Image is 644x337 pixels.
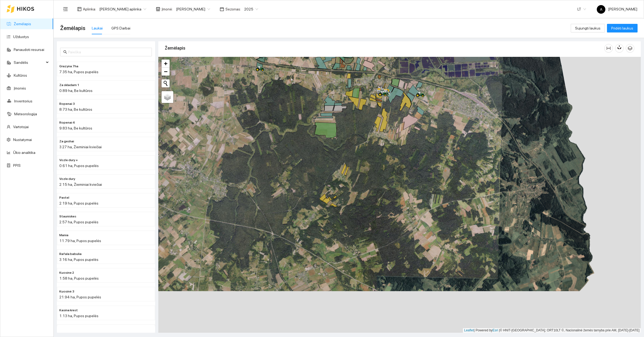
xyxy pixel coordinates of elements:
span: menu-fold [63,7,68,12]
a: Inventorius [14,99,32,103]
span: Rafala babulia [59,251,82,257]
span: | [499,328,500,332]
span: + [164,60,167,67]
span: 11.79 ha, Pupos pupelės [59,239,101,243]
span: Ropenai 3 [59,101,75,106]
a: PPIS [13,163,21,168]
a: Pridėti laukus [607,26,638,30]
span: Žemėlapis [60,24,85,32]
span: A [600,5,602,14]
span: search [63,50,67,54]
span: 0.89 ha, Be kultūros [59,88,93,93]
span: Za skladam 1 [59,83,79,88]
div: | Powered by © HNIT-[GEOGRAPHIC_DATA]; ORT10LT ©, Nacionalinė žemės tarnyba prie AM, [DATE]-[DATE] [463,328,641,333]
span: 21.94 ha, Pupos pupelės [59,295,101,299]
span: 9.83 ha, Be kultūros [59,126,92,130]
span: 2.15 ha, Žieminiai kviečiai [59,182,102,187]
a: Zoom in [162,60,170,68]
a: Panaudoti resursai [14,47,44,52]
span: column-width [605,46,613,50]
span: 2.57 ha, Pupos pupelės [59,220,98,224]
span: calendar [220,7,224,11]
span: 1.13 ha, Pupos pupelės [59,314,98,318]
a: Kultūros [14,73,27,77]
span: Jerzy Gvozdovič [176,5,210,13]
a: Nustatymai [13,138,32,142]
a: Ūkio analitika [13,150,35,155]
span: Įmonė : [162,6,173,12]
a: Layers [162,91,173,103]
span: Za geshai [59,139,74,144]
div: Laukai [92,25,103,31]
div: Žemėlapis [165,40,604,56]
span: [PERSON_NAME] [597,7,637,11]
input: Paieška [68,49,149,55]
span: 7.35 ha, Pupos pupelės [59,70,98,74]
button: Sujungti laukus [571,24,605,32]
button: column-width [604,44,613,53]
span: Vozle dury [59,176,75,182]
a: Esri [493,328,498,332]
span: Grazyna 7ha [59,64,78,69]
button: menu-fold [60,4,71,14]
span: 2025 [244,5,258,13]
span: Mania [59,233,68,238]
span: 0.61 ha, Pupos pupelės [59,164,99,168]
span: LT [577,5,586,13]
div: GPS Darbai [111,25,130,31]
span: 1.58 ha, Pupos pupelės [59,276,99,280]
span: shop [156,7,160,11]
a: Zoom out [162,68,170,76]
a: Vartotojai [13,125,29,129]
a: Sujungti laukus [571,26,605,30]
span: Kuosine 2 [59,270,74,275]
span: − [164,68,167,75]
span: 8.73 ha, Be kultūros [59,107,92,112]
span: Pridėti laukus [611,25,633,31]
span: Sandėlis [14,57,44,68]
span: Sujungti laukus [575,25,601,31]
a: Žemėlapis [14,22,31,26]
span: Sezonas : [225,6,241,12]
span: Kasina krest [59,308,78,313]
span: Pavtel [59,195,69,200]
span: layout [77,7,82,11]
button: Initiate a new search [162,79,170,87]
a: Užduotys [13,35,29,39]
a: Meteorologija [14,112,37,116]
a: Leaflet [464,328,474,332]
a: Įmonės [14,86,26,90]
span: Stauniskes [59,214,76,219]
span: Aplinka : [83,6,96,12]
button: Pridėti laukus [607,24,638,32]
span: Kuosinė 3 [59,289,74,294]
span: 2.19 ha, Pupos pupelės [59,201,98,205]
span: Jerzy Gvozdovicz aplinka [99,5,146,13]
span: 3.27 ha, Žieminiai kviečiai [59,145,102,149]
span: 3.16 ha, Pupos pupelės [59,257,98,262]
span: Ropenai 4 [59,120,75,125]
span: Vozle dury + [59,158,78,163]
